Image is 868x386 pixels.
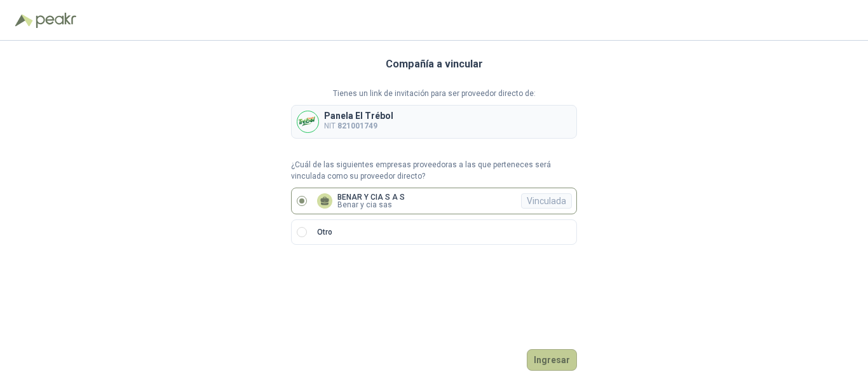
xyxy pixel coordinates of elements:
[291,159,577,183] p: ¿Cuál de las siguientes empresas proveedoras a las que perteneces será vinculada como su proveedo...
[324,111,393,120] p: Panela El Trébol
[527,349,577,371] button: Ingresar
[291,88,577,100] p: Tienes un link de invitación para ser proveedor directo de:
[317,226,332,238] p: Otro
[15,14,33,27] img: Logo
[324,120,393,132] p: NIT
[36,13,76,28] img: Peakr
[337,193,405,201] p: BENAR Y CIA S A S
[386,56,483,72] h3: Compañía a vincular
[297,111,318,132] img: Company Logo
[521,193,572,209] div: Vinculada
[337,121,377,130] b: 821001749
[337,201,405,209] p: Benar y cia sas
